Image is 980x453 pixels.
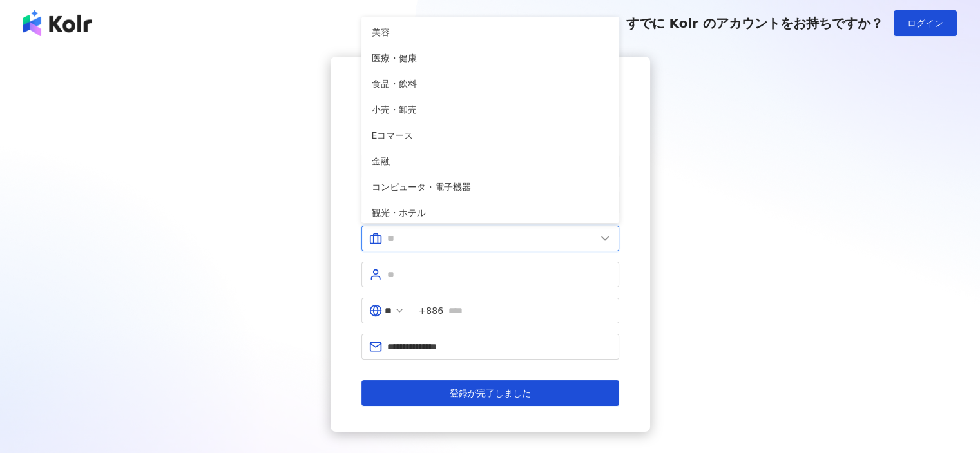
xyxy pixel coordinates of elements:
span: 観光・ホテル [372,206,609,220]
span: 登録が完了しました [450,388,531,398]
span: 小売・卸売 [372,102,609,117]
span: Eコマース [372,128,609,142]
span: コンピュータ・電子機器 [372,180,609,194]
span: 美容 [372,25,609,39]
span: +886 [419,304,443,318]
img: logo [23,10,92,36]
span: 金融 [372,154,609,168]
span: 医療・健康 [372,51,609,65]
button: 登録が完了しました [361,380,619,406]
button: ログイン [894,10,957,36]
span: 食品・飲料 [372,77,609,91]
span: ログイン [907,18,943,28]
span: すでに Kolr のアカウントをお持ちですか？ [626,15,883,31]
